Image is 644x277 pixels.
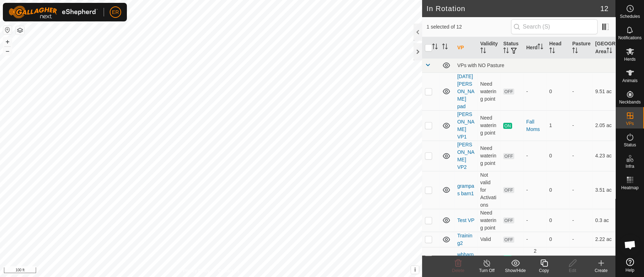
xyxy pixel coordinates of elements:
span: OFF [503,187,514,193]
p-sorticon: Activate to sort [538,45,543,50]
span: 12 [600,3,608,14]
th: VP [454,37,477,59]
div: Fall Moms [526,118,543,133]
td: Need watering point [477,141,500,171]
div: Show/Hide [501,267,530,274]
button: Reset Map [3,26,12,34]
th: [GEOGRAPHIC_DATA] Area [593,37,615,59]
span: Herds [624,57,635,61]
button: + [3,37,12,46]
img: Gallagher Logo [9,6,98,19]
td: - [569,232,592,247]
th: Head [546,37,569,59]
div: VPs with NO Pasture [457,62,613,68]
td: Need watering point [477,72,500,110]
a: whbarn1 [457,252,474,265]
span: OFF [503,153,514,159]
td: 0 [546,141,569,171]
td: - [569,110,592,141]
span: Neckbands [619,100,640,104]
th: Herd [523,37,546,59]
span: OFF [503,89,514,95]
button: Map Layers [16,26,24,35]
td: 0 [546,72,569,110]
a: Test VP [457,217,474,223]
span: Delete [452,268,465,273]
button: – [3,47,12,55]
span: Notifications [618,36,641,40]
div: Create [587,267,615,274]
h2: In Rotation [426,4,600,13]
td: - [569,247,592,270]
td: 1 [546,110,569,141]
p-sorticon: Activate to sort [572,49,578,54]
th: Validity [477,37,500,59]
span: ON [503,123,512,129]
td: Not valid for Activations [477,171,500,209]
p-sorticon: Activate to sort [442,45,448,50]
p-sorticon: Activate to sort [432,45,438,50]
a: Training2 [457,233,472,246]
p-sorticon: Activate to sort [503,49,509,54]
th: Status [500,37,523,59]
span: Status [624,143,636,147]
td: - [569,209,592,232]
span: VPs [626,121,634,126]
div: - [526,186,543,194]
td: Need watering point [477,209,500,232]
td: 0 [546,209,569,232]
div: - [526,236,543,243]
a: Contact Us [218,268,239,274]
td: - [569,141,592,171]
span: Help [625,268,634,272]
p-sorticon: Activate to sort [480,49,486,54]
span: ER [112,9,119,16]
a: grampas barn1 [457,183,474,196]
td: 3.51 ac [593,171,615,209]
div: Copy [530,267,558,274]
span: OFF [503,237,514,243]
td: 2 [546,247,569,270]
div: - [526,88,543,95]
td: 4.23 ac [593,141,615,171]
td: 9.51 ac [593,72,615,110]
a: Help [616,255,644,275]
button: i [411,266,419,274]
p-sorticon: Activate to sort [549,49,555,54]
input: Search (S) [511,19,598,34]
span: Heatmap [621,186,639,190]
td: 2.05 ac [593,110,615,141]
div: - [526,217,543,224]
a: [DATE] [PERSON_NAME] pad [457,74,474,109]
div: Edit [558,267,587,274]
td: 0 [546,232,569,247]
td: 1.56 ac [593,247,615,270]
td: 0.3 ac [593,209,615,232]
td: Valid [477,232,500,247]
td: 0 [546,171,569,209]
a: [PERSON_NAME] VP2 [457,142,474,170]
span: Animals [622,79,638,83]
td: Need watering point [477,110,500,141]
a: Open chat [619,234,641,256]
div: 2 Herds [526,247,543,270]
p-sorticon: Activate to sort [606,49,612,54]
td: Valid [477,247,500,270]
span: 1 selected of 12 [426,23,511,31]
td: - [569,72,592,110]
span: i [414,267,416,273]
td: 2.22 ac [593,232,615,247]
a: Privacy Policy [183,268,210,274]
a: [PERSON_NAME] VP1 [457,111,474,140]
span: Schedules [620,14,640,19]
div: Turn Off [472,267,501,274]
th: Pasture [569,37,592,59]
td: - [569,171,592,209]
span: OFF [503,217,514,223]
div: - [526,152,543,160]
span: Infra [625,164,634,168]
